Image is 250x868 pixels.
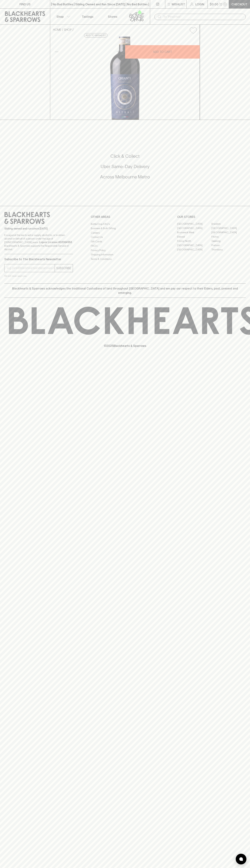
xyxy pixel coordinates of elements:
[50,37,200,120] img: 40300.png
[4,153,246,159] h5: Click & Collect
[4,164,246,169] h5: Uber Same-Day Delivery
[4,274,73,278] p: We will never spam you
[4,139,246,199] div: Call to action block
[91,239,159,244] a: Gift Cards
[172,2,185,6] p: Wishlist
[188,26,198,35] button: Add to wishlist
[7,286,243,295] p: Blackhearts & Sparrows acknowledges the traditional Custodians of land throughout [GEOGRAPHIC_DAT...
[4,227,73,230] p: Sibling owned and run since [DATE]
[177,243,211,248] a: [GEOGRAPHIC_DATA]
[239,857,243,861] img: bubble-icon
[177,215,246,219] p: OUR STORES
[75,9,100,24] a: Tastings
[55,264,73,272] button: SUBSCRIBE
[177,235,211,239] a: Elwood
[231,2,247,6] p: Checkout
[195,2,204,6] p: Login
[177,226,211,230] a: [GEOGRAPHIC_DATA]
[177,230,211,235] a: Brunswick West
[56,266,71,270] p: SUBSCRIBE
[4,257,73,261] p: Subscribe to The Blackhearts Newsletter
[91,244,159,248] a: FAQ's
[153,50,172,54] p: ADD TO CART
[211,235,246,239] a: Fitzroy
[163,14,243,20] input: Try "Pinot noir"
[50,9,75,24] button: Shop
[56,14,64,19] p: Shop
[210,2,218,6] p: $0.00
[91,222,159,226] a: Bottle Drop FAQ's
[4,233,73,251] p: It is against the law to sell or supply alcohol to, or to obtain alcohol on behalf of a person un...
[211,230,246,235] a: [GEOGRAPHIC_DATA]
[211,243,246,248] a: Prahran
[53,28,61,31] a: HOME
[177,239,211,243] a: Fitzroy North
[211,239,246,243] a: Geelong
[39,241,72,244] strong: Liquor License #32064953
[177,222,211,226] a: [GEOGRAPHIC_DATA]
[100,9,125,24] a: Stores
[177,248,211,252] a: [GEOGRAPHIC_DATA]
[91,215,159,219] p: OTHER AREAS
[125,45,200,59] button: ADD TO CART
[91,226,159,231] a: Business & Bulk Gifting
[91,257,159,261] a: Terms & Conditions
[19,2,31,6] p: FIND US
[82,14,93,19] p: Tastings
[211,248,246,252] a: Thornbury
[211,226,246,230] a: [GEOGRAPHIC_DATA]
[7,265,55,271] input: e.g. jane@blackheartsandsparrows.com.au
[108,14,117,19] p: Stores
[211,222,246,226] a: Braddon
[84,33,107,38] button: Add to wishlist
[224,3,226,5] p: 0
[4,174,246,180] h5: Across Melbourne Metro
[64,28,72,31] a: SHOP
[91,235,159,239] a: Contact Us
[91,253,159,257] a: Shipping Information
[91,231,159,235] a: Careers
[91,248,159,252] a: Privacy Policy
